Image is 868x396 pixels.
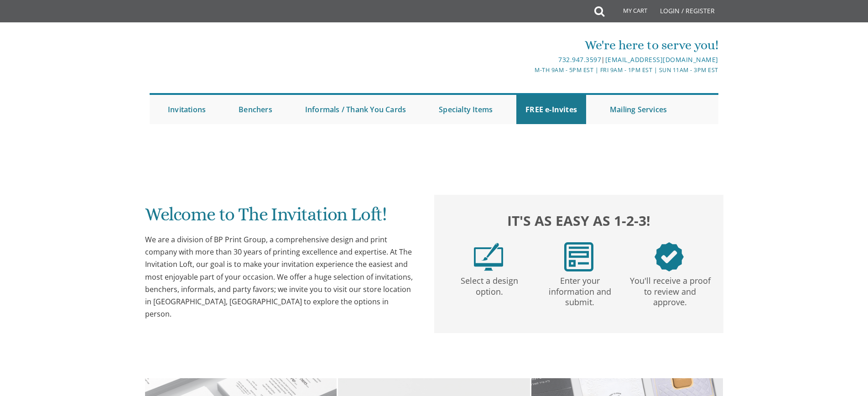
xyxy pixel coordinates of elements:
a: Specialty Items [430,95,502,124]
h2: It's as easy as 1-2-3! [443,210,714,231]
p: You'll receive a proof to review and approve. [627,271,713,308]
img: step2.png [564,242,593,271]
img: step1.png [474,242,503,271]
a: Invitations [159,95,215,124]
div: M-Th 9am - 5pm EST | Fri 9am - 1pm EST | Sun 11am - 3pm EST [340,65,718,75]
a: 732.947.3597 [558,55,601,64]
h1: Welcome to The Invitation Loft! [145,204,416,231]
a: My Cart [603,1,654,24]
div: We are a division of BP Print Group, a comprehensive design and print company with more than 30 y... [145,234,416,320]
a: Mailing Services [601,95,676,124]
img: step3.png [655,242,684,271]
a: Benchers [229,95,281,124]
a: Informals / Thank You Cards [296,95,415,124]
p: Enter your information and submit. [536,271,623,308]
p: Select a design option. [446,271,533,297]
a: [EMAIL_ADDRESS][DOMAIN_NAME] [605,55,718,64]
div: We're here to serve you! [340,36,718,54]
div: | [340,54,718,65]
a: FREE e-Invites [516,95,586,124]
